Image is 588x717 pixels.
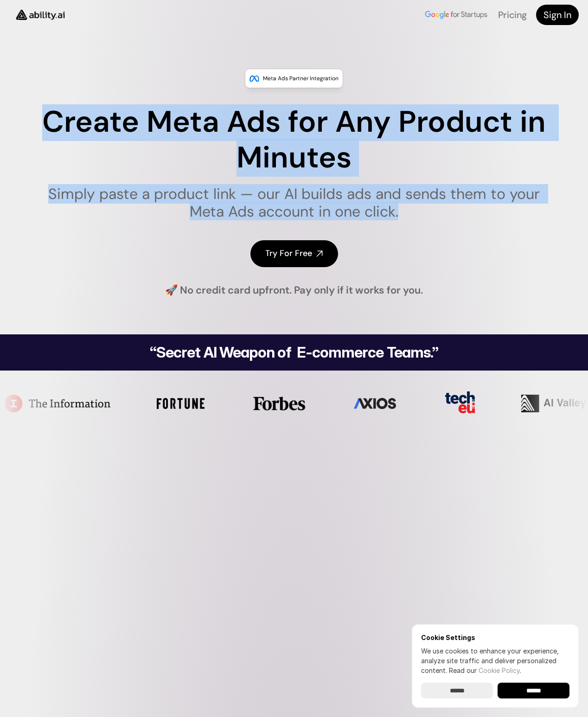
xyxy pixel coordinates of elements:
a: Sign In [536,5,579,25]
p: We use cookies to enhance your experience, analyze site traffic and deliver personalized content. [421,646,569,675]
span: Read our . [449,666,521,674]
p: Meta Ads Partner Integration [263,74,339,83]
a: Pricing [498,9,527,21]
a: Cookie Policy [479,666,520,674]
h6: Cookie Settings [421,634,569,641]
h1: Simply paste a product link — our AI builds ads and sends them to your Meta Ads account in one cl... [29,185,559,221]
a: Try For Free [250,240,338,267]
h1: Create Meta Ads for Any Product in Minutes [29,104,559,176]
h2: “Secret AI Weapon of E-commerce Teams.” [126,345,462,360]
h4: 🚀 No credit card upfront. Pay only if it works for you. [165,283,423,298]
h4: Try For Free [265,248,312,259]
h4: Sign In [543,8,571,21]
